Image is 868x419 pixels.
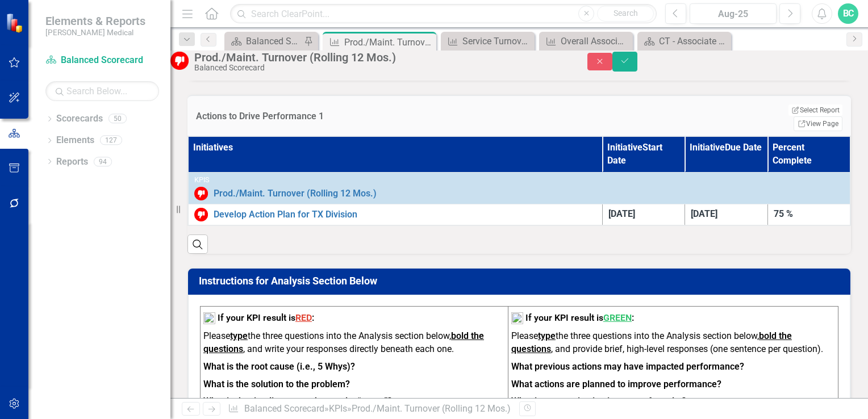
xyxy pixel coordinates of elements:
[329,403,347,414] a: KPIs
[352,403,511,414] div: Prod./Maint. Turnover (Rolling 12 Mos.)
[203,361,355,372] strong: What is the root cause (i.e., 5 Whys)?
[45,54,159,67] a: Balanced Scorecard
[218,312,314,323] strong: If your KPI result is :
[511,312,523,324] img: mceclip1%20v16.png
[788,104,842,116] button: Select Report
[774,208,844,221] div: 75 %
[230,4,657,24] input: Search ClearPoint...
[108,114,127,124] div: 50
[690,3,777,24] button: Aug-25
[45,81,159,101] input: Search Below...
[614,9,638,18] span: Search
[511,379,721,389] strong: What actions are planned to improve performance?
[196,111,650,121] h3: Actions to Drive Performance 1
[838,3,858,24] button: BC
[194,208,208,221] img: Below Target
[56,156,88,169] a: Reports
[602,204,685,226] td: Double-Click to Edit
[56,134,94,147] a: Elements
[794,116,842,131] a: View Page
[203,379,350,389] strong: What is the solution to the problem?
[56,112,103,125] a: Scorecards
[542,34,630,48] a: Overall Associate Turnover (Rolling 12 Mos.)
[244,403,324,414] a: Balanced Scorecard
[188,172,850,204] td: Double-Click to Edit Right Click for Context Menu
[170,52,189,70] img: Below Target
[538,330,556,341] strong: type
[659,34,728,48] div: CT - Associate Retention
[45,28,145,37] small: [PERSON_NAME] Medical
[295,312,312,323] span: RED
[203,330,484,354] strong: bold the questions
[511,330,792,354] strong: bold the questions
[199,275,844,287] h3: Instructions for Analysis Section Below
[94,157,112,166] div: 94
[203,396,392,407] strong: What is the timeline to get the results “green”?
[203,330,505,358] p: Please the three questions into the Analysis section below, , and write your responses directly b...
[45,14,145,28] span: Elements & Reports
[214,209,596,220] a: Develop Action Plan for TX Division
[228,403,511,416] div: » »
[603,312,632,323] span: GREEN
[525,312,634,323] strong: If your KPI result is :
[188,204,602,226] td: Double-Click to Edit Right Click for Context Menu
[194,51,565,64] div: Prod./Maint. Turnover (Rolling 12 Mos.)
[444,34,532,48] a: Service Turnover (Rolling 12 Mos.)
[508,307,838,412] td: To enrich screen reader interactions, please activate Accessibility in Grammarly extension settings
[194,187,208,200] img: Below Target
[6,13,26,33] img: ClearPoint Strategy
[597,6,654,22] button: Search
[462,34,532,48] div: Service Turnover (Rolling 12 Mos.)
[100,136,122,145] div: 127
[227,34,301,48] a: Balanced Scorecard Welcome Page
[511,361,744,372] strong: What previous actions may have impacted performance?
[203,312,215,324] img: mceclip2%20v12.png
[344,35,433,49] div: Prod./Maint. Turnover (Rolling 12 Mos.)
[511,330,835,358] p: Please the three questions into the Analysis section below, , and provide brief, high-level respo...
[691,208,717,219] span: [DATE]
[694,7,773,21] div: Aug-25
[230,330,248,341] strong: type
[194,64,565,72] div: Balanced Scorecard
[201,307,508,412] td: To enrich screen reader interactions, please activate Accessibility in Grammarly extension settings
[214,188,844,199] a: Prod./Maint. Turnover (Rolling 12 Mos.)
[561,34,630,48] div: Overall Associate Turnover (Rolling 12 Mos.)
[511,396,686,407] strong: What is your projection in terms of results?
[194,176,844,184] div: KPIs
[685,204,768,226] td: Double-Click to Edit
[767,204,850,226] td: Double-Click to Edit
[640,34,728,48] a: CT - Associate Retention
[608,208,635,219] span: [DATE]
[246,34,301,48] div: Balanced Scorecard Welcome Page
